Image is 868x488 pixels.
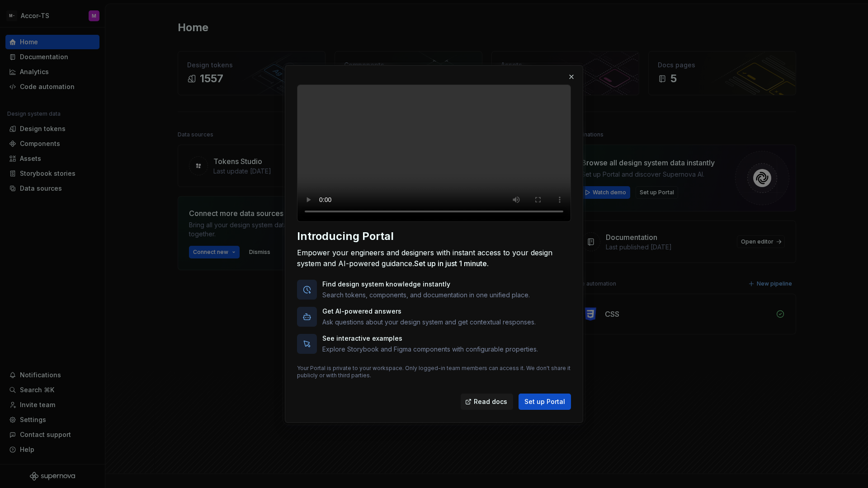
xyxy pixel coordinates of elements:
[322,334,538,343] p: See interactive examples
[322,318,536,327] p: Ask questions about your design system and get contextual responses.
[414,259,489,268] span: Set up in just 1 minute.
[524,397,565,406] span: Set up Portal
[322,345,538,354] p: Explore Storybook and Figma components with configurable properties.
[519,394,571,410] button: Set up Portal
[322,307,536,316] p: Get AI-powered answers
[297,247,571,269] div: Empower your engineers and designers with instant access to your design system and AI-powered gui...
[474,397,507,406] span: Read docs
[322,291,530,300] p: Search tokens, components, and documentation in one unified place.
[461,394,513,410] a: Read docs
[297,365,571,379] p: Your Portal is private to your workspace. Only logged-in team members can access it. We don't sha...
[297,229,571,244] div: Introducing Portal
[322,280,530,289] p: Find design system knowledge instantly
